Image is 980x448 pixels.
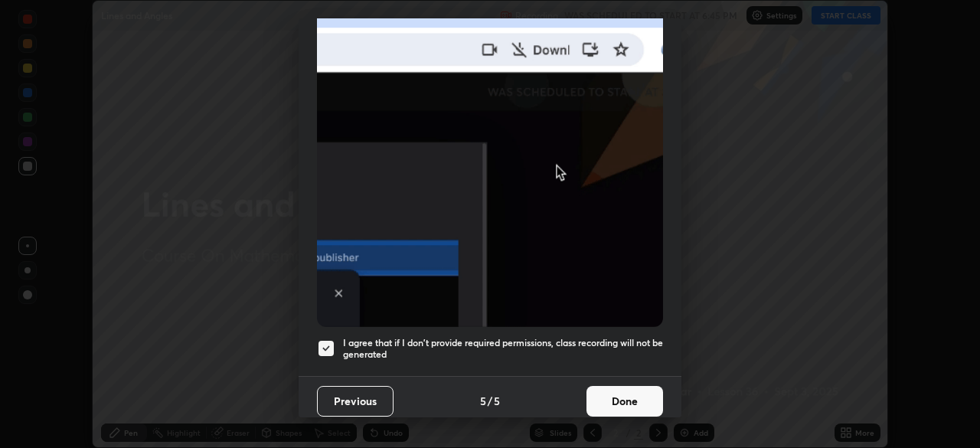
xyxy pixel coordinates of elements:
[586,386,663,417] button: Done
[480,393,486,409] h4: 5
[494,393,500,409] h4: 5
[488,393,492,409] h4: /
[343,337,663,361] h5: I agree that if I don't provide required permissions, class recording will not be generated
[317,386,394,417] button: Previous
